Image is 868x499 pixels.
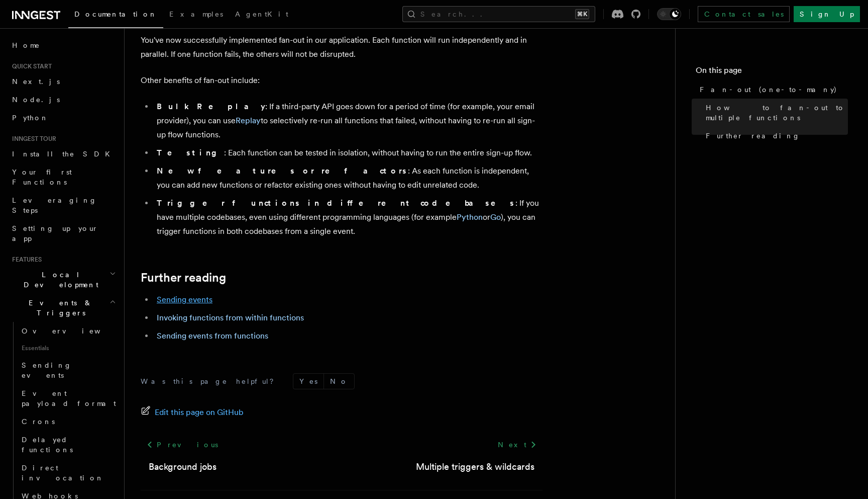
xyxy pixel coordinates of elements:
[163,3,229,27] a: Examples
[141,33,542,61] p: You've now successfully implemented fan-out in our application. Each function will run independen...
[22,418,55,426] span: Crons
[702,127,848,145] a: Further reading
[157,295,212,304] a: Sending events
[8,294,118,322] button: Events & Triggers
[18,356,118,384] a: Sending events
[74,10,157,18] span: Documentation
[18,431,118,459] a: Delayed functions
[18,384,118,412] a: Event payload format
[154,146,542,160] li: : Each function can be tested in isolation, without having to run the entire sign-up flow.
[18,322,118,340] a: Overview
[8,219,118,247] a: Setting up your app
[141,73,542,88] p: Other benefits of fan-out include:
[293,374,323,389] button: Yes
[416,460,534,474] a: Multiple triggers & wildcards
[324,374,354,389] button: No
[700,85,837,95] span: Fan-out (one-to-many)
[157,148,224,157] strong: Testing
[490,212,501,222] a: Go
[706,131,800,141] span: Further reading
[8,266,118,294] button: Local Development
[141,436,224,454] a: Previous
[698,6,790,22] a: Contact sales
[12,168,72,186] span: Your first Functions
[706,103,848,123] span: How to fan-out to multiple functions
[8,72,118,91] a: Next.js
[657,8,681,20] button: Toggle dark mode
[22,464,104,482] span: Direct invocation
[402,6,595,22] button: Search...⌘K
[18,340,118,356] span: Essentials
[794,6,860,22] a: Sign Up
[696,64,848,80] h4: On this page
[8,135,56,143] span: Inngest tour
[12,114,49,122] span: Python
[157,102,265,111] strong: Bulk Replay
[12,196,97,214] span: Leveraging Steps
[235,10,288,18] span: AgentKit
[8,145,118,163] a: Install the SDK
[18,412,118,431] a: Crons
[157,313,304,322] a: Invoking functions from within functions
[141,376,281,386] p: Was this page helpful?
[8,191,118,219] a: Leveraging Steps
[229,3,294,27] a: AgentKit
[169,10,223,18] span: Examples
[702,99,848,127] a: How to fan-out to multiple functions
[236,116,261,125] a: Replay
[8,298,110,318] span: Events & Triggers
[12,96,60,104] span: Node.js
[575,9,589,19] kbd: ⌘K
[8,91,118,109] a: Node.js
[8,109,118,127] a: Python
[149,460,216,474] a: Background jobs
[696,80,848,99] a: Fan-out (one-to-many)
[141,271,226,285] a: Further reading
[12,150,116,158] span: Install the SDK
[12,40,40,50] span: Home
[22,361,72,379] span: Sending events
[141,405,244,420] a: Edit this page on GitHub
[8,270,110,290] span: Local Development
[492,436,542,454] a: Next
[8,256,42,264] span: Features
[155,405,244,420] span: Edit this page on GitHub
[8,36,118,54] a: Home
[12,77,60,86] span: Next.js
[22,327,125,335] span: Overview
[12,224,98,242] span: Setting up your app
[157,331,268,341] a: Sending events from functions
[157,198,515,208] strong: Trigger functions in different codebases
[154,196,542,238] li: : If you have multiple codebases, even using different programming languages (for example or ), y...
[157,166,408,176] strong: New features or refactors
[22,436,73,454] span: Delayed functions
[8,62,52,70] span: Quick start
[457,212,483,222] a: Python
[8,163,118,191] a: Your first Functions
[22,389,116,407] span: Event payload format
[68,3,163,28] a: Documentation
[18,459,118,487] a: Direct invocation
[154,164,542,192] li: : As each function is independent, you can add new functions or refactor existing ones without ha...
[154,100,542,142] li: : If a third-party API goes down for a period of time (for example, your email provider), you can...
